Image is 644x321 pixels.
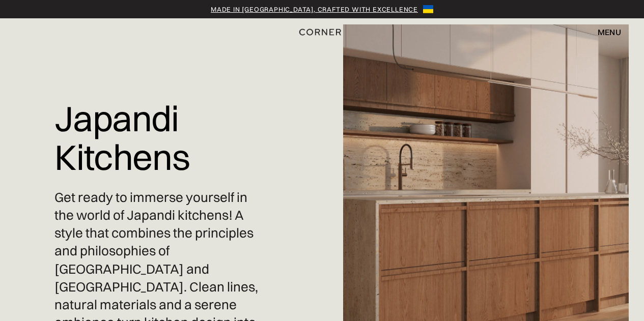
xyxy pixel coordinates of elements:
[587,23,621,41] div: menu
[298,25,346,39] a: home
[54,92,261,184] h1: Japandi Kitchens
[598,28,621,36] div: menu
[211,4,418,14] a: Made in [GEOGRAPHIC_DATA], crafted with excellence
